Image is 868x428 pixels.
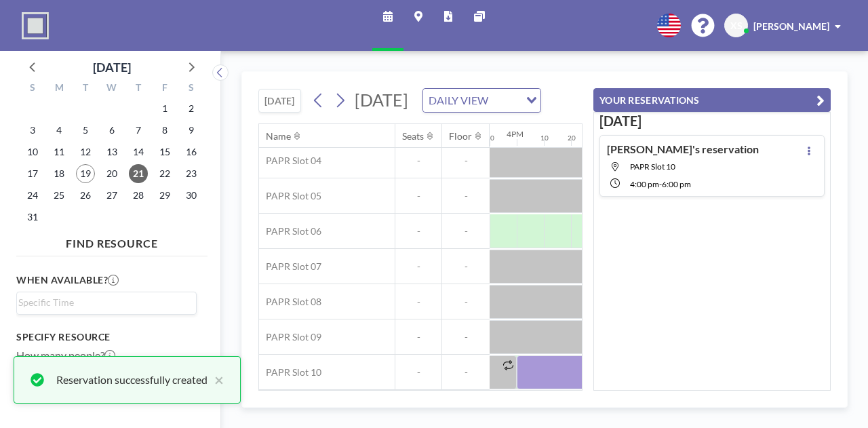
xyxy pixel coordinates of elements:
[182,186,201,205] span: Saturday, August 30, 2025
[607,142,759,156] h4: [PERSON_NAME]'s reservation
[449,130,472,142] div: Floor
[395,331,441,343] span: -
[102,186,121,205] span: Wednesday, August 27, 2025
[593,88,831,112] button: YOUR RESERVATIONS
[423,89,540,112] div: Search for option
[599,113,825,130] h3: [DATE]
[208,372,224,388] button: close
[442,225,490,237] span: -
[129,142,148,161] span: Thursday, August 14, 2025
[178,80,204,98] div: S
[395,155,441,167] span: -
[662,179,691,189] span: 6:00 PM
[355,90,408,110] span: [DATE]
[102,121,121,140] span: Wednesday, August 6, 2025
[155,99,174,118] span: Friday, August 1, 2025
[20,80,46,98] div: S
[442,331,490,343] span: -
[259,296,321,308] span: PAPR Slot 08
[102,164,121,183] span: Wednesday, August 20, 2025
[568,134,576,142] div: 20
[492,92,518,109] input: Search for option
[259,331,321,343] span: PAPR Slot 09
[129,186,148,205] span: Thursday, August 28, 2025
[93,58,131,77] div: [DATE]
[395,260,441,273] span: -
[155,164,174,183] span: Friday, August 22, 2025
[23,164,42,183] span: Sunday, August 17, 2025
[659,179,662,189] span: -
[630,179,659,189] span: 4:00 PM
[402,130,424,142] div: Seats
[23,208,42,227] span: Sunday, August 31, 2025
[151,80,178,98] div: F
[442,296,490,308] span: -
[507,129,524,139] div: 4PM
[16,231,208,250] h4: FIND RESOURCE
[23,121,42,140] span: Sunday, August 3, 2025
[630,161,675,172] span: PAPR Slot 10
[50,164,68,183] span: Monday, August 18, 2025
[395,190,441,202] span: -
[76,164,95,183] span: Tuesday, August 19, 2025
[258,89,301,113] button: [DATE]
[102,142,121,161] span: Wednesday, August 13, 2025
[259,260,321,273] span: PAPR Slot 07
[182,164,201,183] span: Saturday, August 23, 2025
[16,349,115,362] label: How many people?
[259,190,321,202] span: PAPR Slot 05
[129,121,148,140] span: Thursday, August 7, 2025
[442,155,490,167] span: -
[18,295,189,310] input: Search for option
[259,366,321,378] span: PAPR Slot 10
[73,80,99,98] div: T
[155,186,174,205] span: Friday, August 29, 2025
[23,142,42,161] span: Sunday, August 10, 2025
[259,225,321,237] span: PAPR Slot 06
[56,372,208,388] div: Reservation successfully created
[442,260,490,273] span: -
[442,190,490,202] span: -
[540,134,549,142] div: 10
[50,121,68,140] span: Monday, August 4, 2025
[182,121,201,140] span: Saturday, August 9, 2025
[17,292,196,313] div: Search for option
[259,155,321,167] span: PAPR Slot 04
[76,142,95,161] span: Tuesday, August 12, 2025
[486,134,494,142] div: 50
[753,20,829,32] span: [PERSON_NAME]
[76,121,95,140] span: Tuesday, August 5, 2025
[129,164,148,183] span: Thursday, August 21, 2025
[395,366,441,378] span: -
[730,20,743,32] span: XS
[50,142,68,161] span: Monday, August 11, 2025
[395,296,441,308] span: -
[442,366,490,378] span: -
[16,331,197,343] h3: Specify resource
[182,142,201,161] span: Saturday, August 16, 2025
[125,80,151,98] div: T
[46,80,73,98] div: M
[76,186,95,205] span: Tuesday, August 26, 2025
[50,186,68,205] span: Monday, August 25, 2025
[23,186,42,205] span: Sunday, August 24, 2025
[155,121,174,140] span: Friday, August 8, 2025
[99,80,125,98] div: W
[266,130,291,142] div: Name
[395,225,441,237] span: -
[155,142,174,161] span: Friday, August 15, 2025
[22,12,49,39] img: organization-logo
[182,99,201,118] span: Saturday, August 2, 2025
[426,92,491,109] span: DAILY VIEW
